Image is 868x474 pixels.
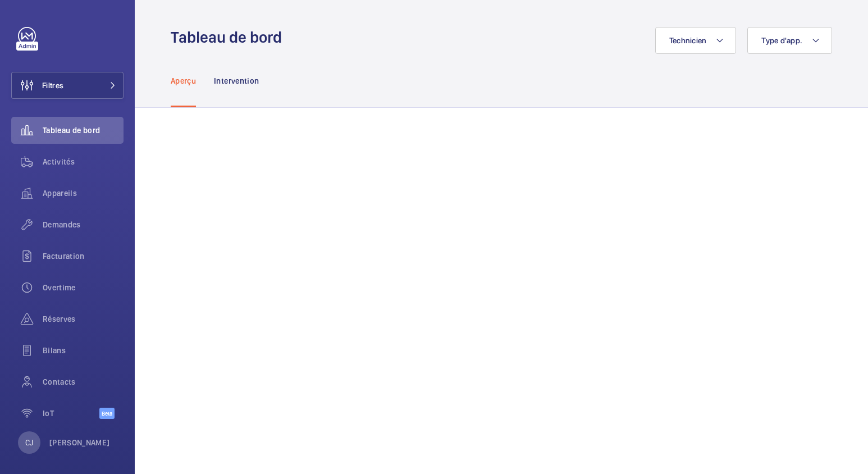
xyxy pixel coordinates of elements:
[43,188,124,199] span: Appareils
[171,75,196,86] p: Aperçu
[43,219,124,230] span: Demandes
[214,75,259,86] p: Intervention
[43,408,99,419] span: IoT
[42,80,63,91] span: Filtres
[43,313,124,325] span: Réserves
[747,27,832,54] button: Type d'app.
[43,345,124,356] span: Bilans
[669,36,707,45] span: Technicien
[761,36,802,45] span: Type d'app.
[25,437,33,448] p: CJ
[11,72,124,99] button: Filtres
[43,250,124,262] span: Facturation
[43,376,124,388] span: Contacts
[43,282,124,293] span: Overtime
[43,156,124,167] span: Activités
[43,125,124,136] span: Tableau de bord
[49,437,110,448] p: [PERSON_NAME]
[99,408,115,419] span: Beta
[171,27,289,48] h1: Tableau de bord
[655,27,737,54] button: Technicien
